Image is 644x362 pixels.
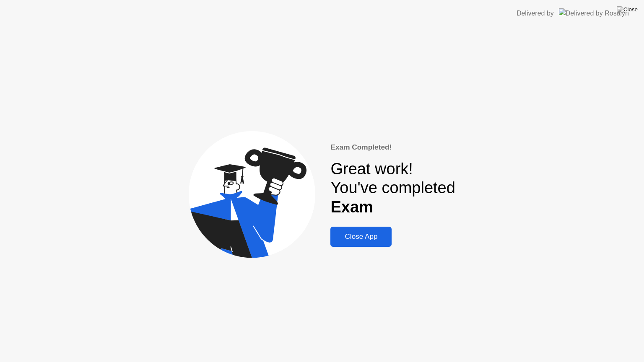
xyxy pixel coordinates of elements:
[330,160,455,217] div: Great work! You've completed
[330,142,455,153] div: Exam Completed!
[617,6,638,13] img: Close
[330,227,392,247] button: Close App
[559,8,629,18] img: Delivered by Rosalyn
[330,198,373,216] b: Exam
[517,8,554,18] div: Delivered by
[333,233,389,241] div: Close App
